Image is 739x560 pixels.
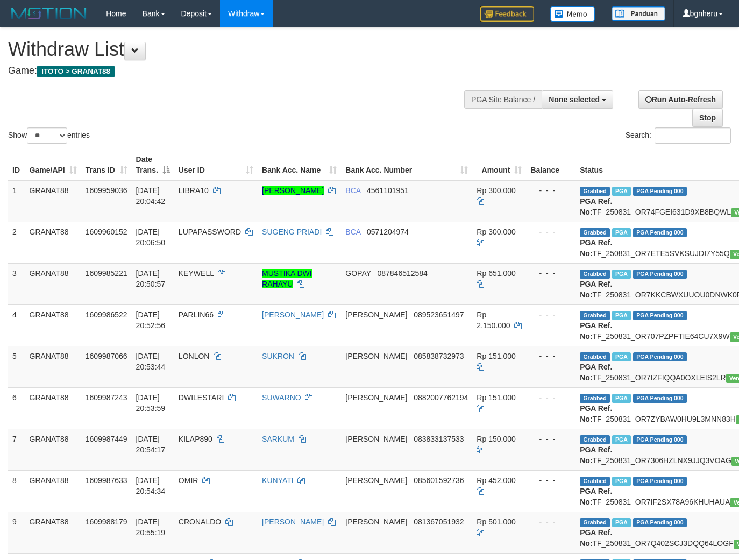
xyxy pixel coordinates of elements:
span: Copy 089523651497 to clipboard [414,310,464,319]
td: GRANAT88 [25,470,81,512]
a: Stop [692,109,723,127]
span: Rp 300.000 [477,228,515,236]
input: Search: [655,127,731,144]
span: Marked by bgnabdullah [612,477,631,486]
b: PGA Ref. No: [580,197,612,216]
span: Marked by bgnabdullah [612,394,631,403]
img: panduan.png [612,6,665,21]
div: - - - [530,392,571,403]
span: PGA Pending [633,352,687,361]
span: PGA Pending [633,435,687,444]
span: [DATE] 20:52:56 [136,310,166,330]
td: 4 [8,304,25,346]
a: [PERSON_NAME] [262,186,324,195]
div: - - - [530,351,571,361]
span: Rp 651.000 [477,269,515,278]
span: OMIR [179,476,198,485]
span: Rp 2.150.000 [477,310,510,330]
span: 1609960152 [86,228,127,236]
span: Grabbed [580,394,610,403]
span: 1609987633 [86,476,127,485]
span: Marked by bgnabdullah [612,311,631,320]
div: - - - [530,516,571,527]
span: PARLIN66 [179,310,214,319]
span: [DATE] 20:54:34 [136,476,166,495]
label: Search: [626,127,731,144]
span: Grabbed [580,352,610,361]
td: GRANAT88 [25,512,81,553]
span: Rp 150.000 [477,435,515,443]
td: 9 [8,512,25,553]
td: 7 [8,429,25,470]
img: Button%20Memo.svg [550,6,595,22]
b: PGA Ref. No: [580,238,612,258]
span: [DATE] 20:06:50 [136,228,166,247]
div: - - - [530,226,571,237]
span: Copy 085838732973 to clipboard [414,352,464,360]
td: GRANAT88 [25,304,81,346]
span: KILAP890 [179,435,212,443]
span: Copy 083833137533 to clipboard [414,435,464,443]
div: - - - [530,434,571,444]
td: 5 [8,346,25,387]
span: CRONALDO [179,518,221,526]
span: [DATE] 20:54:17 [136,435,166,454]
span: KEYWELL [179,269,214,278]
a: KUNYATI [262,476,294,485]
span: LIBRA10 [179,186,209,195]
h1: Withdraw List [8,39,482,60]
a: Run Auto-Refresh [638,90,723,109]
td: 3 [8,263,25,304]
td: GRANAT88 [25,346,81,387]
b: PGA Ref. No: [580,528,612,548]
span: [DATE] 20:53:44 [136,352,166,371]
b: PGA Ref. No: [580,321,612,341]
a: SUKRON [262,352,294,360]
span: Copy 0882007762194 to clipboard [414,393,468,402]
b: PGA Ref. No: [580,280,612,299]
span: Rp 151.000 [477,393,515,402]
a: SUWARNO [262,393,301,402]
span: BCA [345,228,360,236]
span: Copy 087846512584 to clipboard [377,269,427,278]
span: 1609987066 [86,352,127,360]
span: Grabbed [580,228,610,237]
td: GRANAT88 [25,263,81,304]
span: Marked by bgnabdullah [612,518,631,527]
span: Rp 452.000 [477,476,515,485]
img: MOTION_logo.png [8,5,90,22]
b: PGA Ref. No: [580,363,612,382]
span: GOPAY [345,269,371,278]
span: LUPAPASSWORD [179,228,241,236]
span: PGA Pending [633,394,687,403]
span: 1609986522 [86,310,127,319]
td: GRANAT88 [25,429,81,470]
span: PGA Pending [633,187,687,196]
a: [PERSON_NAME] [262,518,324,526]
td: 6 [8,387,25,429]
b: PGA Ref. No: [580,487,612,506]
a: SARKUM [262,435,294,443]
span: None selected [549,95,600,104]
span: PGA Pending [633,518,687,527]
th: Amount: activate to sort column ascending [472,150,526,180]
th: Bank Acc. Name: activate to sort column ascending [258,150,341,180]
span: [DATE] 20:04:42 [136,186,166,205]
img: Feedback.jpg [480,6,534,22]
span: [PERSON_NAME] [345,310,407,319]
label: Show entries [8,127,90,144]
span: Marked by bgndara [612,187,631,196]
span: 1609985221 [86,269,127,278]
span: 1609987243 [86,393,127,402]
th: Trans ID: activate to sort column ascending [81,150,132,180]
span: [DATE] 20:50:57 [136,269,166,288]
select: Showentries [27,127,67,144]
span: Grabbed [580,477,610,486]
button: None selected [542,90,613,109]
span: Rp 300.000 [477,186,515,195]
span: Marked by bgnabdullah [612,270,631,279]
span: BCA [345,186,360,195]
span: Rp 501.000 [477,518,515,526]
a: MUSTIKA DWI RAHAYU [262,269,312,288]
span: PGA Pending [633,477,687,486]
